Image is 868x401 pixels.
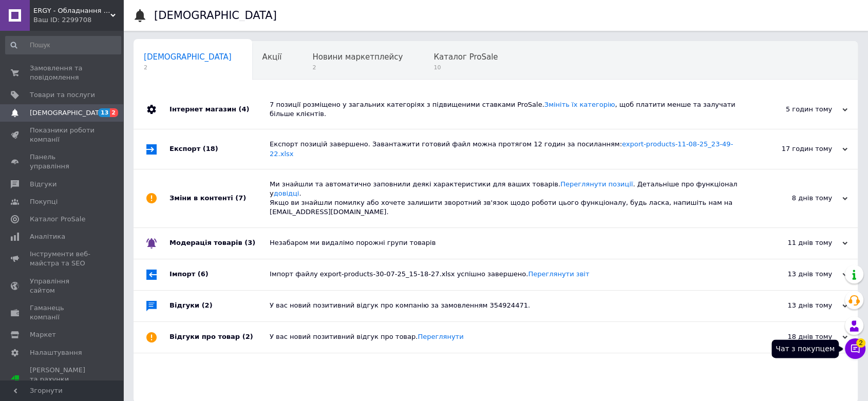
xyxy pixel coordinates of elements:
[845,338,865,359] button: Чат з покупцем2
[169,259,270,290] div: Імпорт
[270,180,745,217] div: Ми знайшли та автоматично заповнили деякі характеристики для ваших товарів. . Детальніше про функ...
[30,232,65,241] span: Аналітика
[544,101,615,108] a: Змініть їх категорію
[169,322,270,353] div: Відгуки про товар
[528,270,589,278] a: Переглянути звіт
[110,108,118,117] span: 2
[242,333,253,340] span: (2)
[270,140,733,157] a: export-products-11-08-25_23-49-22.xlsx
[169,90,270,129] div: Інтернет магазин
[745,301,847,310] div: 13 днів тому
[270,238,745,247] div: Незабаром ми видалімо порожні групи товарів
[244,239,255,246] span: (3)
[270,100,745,119] div: 7 позиції розміщено у загальних категоріях з підвищеними ставками ProSale. , щоб платити менше та...
[745,238,847,247] div: 11 днів тому
[30,250,95,268] span: Інструменти веб-майстра та SEO
[270,140,745,158] div: Експорт позицій завершено. Завантажити готовий файл можна протягом 12 годин за посиланням:
[433,52,498,62] span: Каталог ProSale
[312,64,403,71] span: 2
[144,64,232,71] span: 2
[745,270,847,279] div: 13 днів тому
[169,169,270,227] div: Зміни в контенті
[30,126,95,144] span: Показники роботи компанії
[433,64,498,71] span: 10
[33,6,110,15] span: ERGY - Обладнання для сонячних електростанцій
[98,108,110,117] span: 13
[169,291,270,321] div: Відгуки
[202,301,213,309] span: (2)
[745,332,847,341] div: 18 днів тому
[270,270,745,279] div: Імпорт файлу export-products-30-07-25_15-18-27.xlsx успішно завершено.
[198,270,209,278] span: (6)
[262,52,282,62] span: Акції
[270,301,745,310] div: У вас новий позитивний відгук про компанію за замовленням 354924471.
[30,90,95,100] span: Товари та послуги
[169,228,270,259] div: Модерація товарів
[274,189,299,197] a: довідці
[30,277,95,295] span: Управління сайтом
[30,64,95,82] span: Замовлення та повідомлення
[312,52,403,62] span: Новини маркетплейсу
[30,330,56,339] span: Маркет
[238,105,249,113] span: (4)
[30,197,58,206] span: Покупці
[30,180,56,189] span: Відгуки
[144,52,232,62] span: [DEMOGRAPHIC_DATA]
[30,108,106,118] span: [DEMOGRAPHIC_DATA]
[169,129,270,168] div: Експорт
[235,194,246,202] span: (7)
[30,303,95,322] span: Гаманець компанії
[154,9,277,22] h1: [DEMOGRAPHIC_DATA]
[745,194,847,203] div: 8 днів тому
[30,215,85,224] span: Каталог ProSale
[30,152,95,171] span: Панель управління
[856,338,865,348] span: 2
[745,105,847,114] div: 5 годин тому
[5,36,121,54] input: Пошук
[30,366,95,394] span: [PERSON_NAME] та рахунки
[270,332,745,341] div: У вас новий позитивний відгук про товар.
[33,15,123,25] div: Ваш ID: 2299708
[745,144,847,154] div: 17 годин тому
[771,339,839,358] div: Чат з покупцем
[30,348,82,357] span: Налаштування
[418,333,463,340] a: Переглянути
[560,180,633,188] a: Переглянути позиції
[203,145,218,152] span: (18)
